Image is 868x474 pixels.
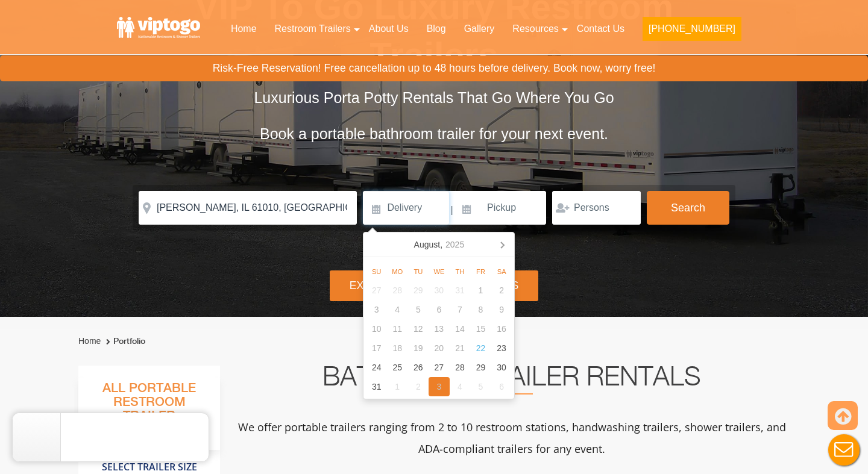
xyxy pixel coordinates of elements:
p: We offer portable trailers ranging from 2 to 10 restroom stations, handwashing trailers, shower t... [236,416,787,460]
div: 28 [450,358,471,377]
div: 26 [408,358,429,377]
div: 1 [387,377,408,396]
div: 28 [387,281,408,300]
div: Tu [408,264,429,279]
div: 3 [366,300,387,319]
a: Contact Us [568,16,634,42]
input: Where do you need your restroom? [139,191,357,225]
div: 1 [470,281,491,300]
div: 23 [491,338,512,358]
span: Luxurious Porta Potty Rentals That Go Where You Go [254,89,614,106]
div: 18 [387,338,408,358]
div: 2 [491,281,512,300]
div: Th [450,264,471,279]
a: Home [78,336,101,346]
button: Search [647,191,729,225]
div: 2 [408,377,429,396]
div: Explore Restroom Trailers [330,270,538,301]
div: Mo [387,264,408,279]
div: 8 [470,300,491,319]
div: 7 [450,300,471,319]
div: 29 [408,281,429,300]
div: 24 [366,358,387,377]
input: Pickup [454,191,546,225]
div: 5 [470,377,491,396]
a: Blog [418,16,455,42]
div: 5 [408,300,429,319]
span: Book a portable bathroom trailer for your next event. [260,125,608,142]
div: 27 [366,281,387,300]
div: 12 [408,319,429,338]
h3: All Portable Restroom Trailer Stations [78,378,220,450]
div: 31 [366,377,387,396]
div: Fr [470,264,491,279]
a: Gallery [455,16,504,42]
button: [PHONE_NUMBER] [643,17,741,41]
div: Sa [491,264,512,279]
i: 2025 [445,237,464,252]
div: 22 [470,338,491,358]
div: 10 [366,319,387,338]
div: We [429,264,450,279]
div: 16 [491,319,512,338]
div: August, [409,235,470,254]
a: About Us [360,16,418,42]
div: 11 [387,319,408,338]
div: 15 [470,319,491,338]
div: 4 [450,377,471,396]
div: Su [366,264,387,279]
div: 6 [429,300,450,319]
div: 29 [470,358,491,377]
li: Portfolio [103,334,145,349]
div: 30 [491,358,512,377]
div: 21 [450,338,471,358]
div: 19 [408,338,429,358]
input: Delivery [363,191,449,225]
div: 20 [429,338,450,358]
div: 30 [429,281,450,300]
input: Persons [552,191,641,225]
div: 14 [450,319,471,338]
a: Resources [503,16,567,42]
a: [PHONE_NUMBER] [634,16,750,48]
a: Home [222,16,266,42]
div: 13 [429,319,450,338]
div: 3 [429,377,450,396]
button: Live Chat [820,426,868,474]
div: 25 [387,358,408,377]
div: 17 [366,338,387,358]
div: 9 [491,300,512,319]
div: 27 [429,358,450,377]
div: 6 [491,377,512,396]
a: Restroom Trailers [266,16,360,42]
span: | [451,191,453,229]
div: 4 [387,300,408,319]
h2: Bathroom Trailer Rentals [236,366,787,394]
div: 31 [450,281,471,300]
